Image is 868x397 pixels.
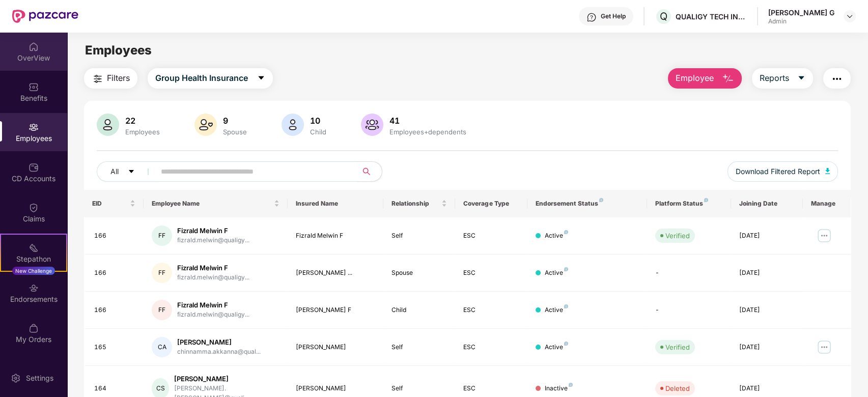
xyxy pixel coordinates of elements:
img: svg+xml;base64,PHN2ZyB4bWxucz0iaHR0cDovL3d3dy53My5vcmcvMjAwMC9zdmciIHdpZHRoPSI4IiBoZWlnaHQ9IjgiIH... [704,198,708,202]
img: New Pazcare Logo [12,10,78,23]
span: EID [92,200,128,208]
div: CA [152,337,172,357]
button: Allcaret-down [97,161,159,182]
div: ESC [463,268,519,278]
img: svg+xml;base64,PHN2ZyB4bWxucz0iaHR0cDovL3d3dy53My5vcmcvMjAwMC9zdmciIHdpZHRoPSIyNCIgaGVpZ2h0PSIyNC... [92,73,104,85]
img: svg+xml;base64,PHN2ZyB4bWxucz0iaHR0cDovL3d3dy53My5vcmcvMjAwMC9zdmciIHhtbG5zOnhsaW5rPSJodHRwOi8vd3... [825,168,830,174]
img: svg+xml;base64,PHN2ZyB4bWxucz0iaHR0cDovL3d3dy53My5vcmcvMjAwMC9zdmciIHhtbG5zOnhsaW5rPSJodHRwOi8vd3... [361,114,383,136]
div: FF [152,300,172,320]
img: manageButton [816,228,832,244]
div: Child [308,128,328,136]
div: [PERSON_NAME] [296,384,375,393]
div: ESC [463,384,519,393]
span: Employee Name [152,200,271,208]
div: [PERSON_NAME] [177,337,261,347]
img: svg+xml;base64,PHN2ZyB4bWxucz0iaHR0cDovL3d3dy53My5vcmcvMjAwMC9zdmciIHdpZHRoPSI4IiBoZWlnaHQ9IjgiIH... [599,198,603,202]
div: 164 [94,384,136,393]
div: Fizrald Melwin F [296,231,375,241]
div: Platform Status [655,200,723,208]
img: svg+xml;base64,PHN2ZyBpZD0iQ2xhaW0iIHhtbG5zPSJodHRwOi8vd3d3LnczLm9yZy8yMDAwL3N2ZyIgd2lkdGg9IjIwIi... [29,203,39,213]
img: svg+xml;base64,PHN2ZyB4bWxucz0iaHR0cDovL3d3dy53My5vcmcvMjAwMC9zdmciIHdpZHRoPSI4IiBoZWlnaHQ9IjgiIH... [569,383,573,387]
button: Download Filtered Report [727,161,838,182]
div: [DATE] [739,384,795,393]
div: Admin [768,17,834,25]
div: fizrald.melwin@qualigy... [177,273,249,282]
div: [PERSON_NAME] G [768,8,834,17]
span: Q [660,10,667,22]
div: Fizrald Melwin F [177,300,249,310]
div: Verified [665,231,690,241]
div: [PERSON_NAME] ... [296,268,375,278]
th: Coverage Type [455,190,527,217]
div: FF [152,263,172,283]
div: chinnamma.akkanna@qual... [177,347,261,357]
div: Active [545,305,568,315]
div: fizrald.melwin@qualigy... [177,310,249,320]
div: Active [545,231,568,241]
th: EID [84,190,144,217]
div: Employees+dependents [387,128,468,136]
img: svg+xml;base64,PHN2ZyB4bWxucz0iaHR0cDovL3d3dy53My5vcmcvMjAwMC9zdmciIHdpZHRoPSIyMSIgaGVpZ2h0PSIyMC... [29,243,39,253]
div: 166 [94,268,136,278]
div: Stepathon [1,254,66,264]
button: Employee [668,68,742,89]
div: Child [391,305,447,315]
div: Inactive [545,384,573,393]
button: search [357,161,382,182]
div: Employees [123,128,162,136]
div: 41 [387,116,468,126]
div: Fizrald Melwin F [177,263,249,273]
div: ESC [463,231,519,241]
img: svg+xml;base64,PHN2ZyBpZD0iTXlfT3JkZXJzIiBkYXRhLW5hbWU9Ik15IE9yZGVycyIgeG1sbnM9Imh0dHA6Ly93d3cudz... [29,323,39,333]
th: Manage [803,190,851,217]
div: ESC [463,305,519,315]
div: [PERSON_NAME] [296,343,375,352]
img: svg+xml;base64,PHN2ZyBpZD0iU2V0dGluZy0yMHgyMCIgeG1sbnM9Imh0dHA6Ly93d3cudzMub3JnLzIwMDAvc3ZnIiB3aW... [11,373,21,383]
div: [DATE] [739,268,795,278]
div: Spouse [391,268,447,278]
img: svg+xml;base64,PHN2ZyB4bWxucz0iaHR0cDovL3d3dy53My5vcmcvMjAwMC9zdmciIHhtbG5zOnhsaW5rPSJodHRwOi8vd3... [97,114,119,136]
img: svg+xml;base64,PHN2ZyB4bWxucz0iaHR0cDovL3d3dy53My5vcmcvMjAwMC9zdmciIHhtbG5zOnhsaW5rPSJodHRwOi8vd3... [194,114,217,136]
img: svg+xml;base64,PHN2ZyBpZD0iRW1wbG95ZWVzIiB4bWxucz0iaHR0cDovL3d3dy53My5vcmcvMjAwMC9zdmciIHdpZHRoPS... [29,122,39,132]
th: Insured Name [288,190,383,217]
div: Fizrald Melwin F [177,226,249,236]
div: Self [391,343,447,352]
div: 10 [308,116,328,126]
button: Group Health Insurancecaret-down [148,68,273,89]
span: Relationship [391,200,439,208]
button: Filters [84,68,137,89]
div: Endorsement Status [536,200,639,208]
img: svg+xml;base64,PHN2ZyBpZD0iSG9tZSIgeG1sbnM9Imh0dHA6Ly93d3cudzMub3JnLzIwMDAvc3ZnIiB3aWR0aD0iMjAiIG... [29,42,39,52]
div: fizrald.melwin@qualigy... [177,236,249,245]
img: svg+xml;base64,PHN2ZyB4bWxucz0iaHR0cDovL3d3dy53My5vcmcvMjAwMC9zdmciIHdpZHRoPSIyNCIgaGVpZ2h0PSIyNC... [831,73,843,85]
span: caret-down [128,168,135,176]
button: Reportscaret-down [752,68,813,89]
div: Self [391,384,447,393]
img: svg+xml;base64,PHN2ZyBpZD0iRW5kb3JzZW1lbnRzIiB4bWxucz0iaHR0cDovL3d3dy53My5vcmcvMjAwMC9zdmciIHdpZH... [29,283,39,293]
img: svg+xml;base64,PHN2ZyB4bWxucz0iaHR0cDovL3d3dy53My5vcmcvMjAwMC9zdmciIHdpZHRoPSI4IiBoZWlnaHQ9IjgiIH... [564,304,568,308]
img: svg+xml;base64,PHN2ZyB4bWxucz0iaHR0cDovL3d3dy53My5vcmcvMjAwMC9zdmciIHhtbG5zOnhsaW5rPSJodHRwOi8vd3... [282,114,304,136]
div: Get Help [601,12,626,20]
div: 166 [94,305,136,315]
img: svg+xml;base64,PHN2ZyBpZD0iRHJvcGRvd24tMzJ4MzIiIHhtbG5zPSJodHRwOi8vd3d3LnczLm9yZy8yMDAwL3N2ZyIgd2... [846,12,854,20]
div: [PERSON_NAME] [174,374,279,384]
span: Employees [85,43,152,58]
th: Employee Name [144,190,287,217]
div: [DATE] [739,231,795,241]
div: Active [545,343,568,352]
td: - [647,292,731,329]
img: svg+xml;base64,PHN2ZyBpZD0iQ0RfQWNjb3VudHMiIGRhdGEtbmFtZT0iQ0QgQWNjb3VudHMiIHhtbG5zPSJodHRwOi8vd3... [29,162,39,173]
div: FF [152,225,172,246]
div: 22 [123,116,162,126]
span: Group Health Insurance [155,72,248,84]
div: ESC [463,343,519,352]
img: svg+xml;base64,PHN2ZyBpZD0iSGVscC0zMngzMiIgeG1sbnM9Imh0dHA6Ly93d3cudzMub3JnLzIwMDAvc3ZnIiB3aWR0aD... [586,12,597,22]
span: caret-down [257,74,265,83]
th: Relationship [383,190,455,217]
span: Reports [760,72,789,84]
div: Deleted [665,383,690,393]
span: caret-down [797,74,805,83]
span: Filters [107,72,130,84]
div: New Challenge [12,267,55,275]
span: Download Filtered Report [736,166,820,177]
